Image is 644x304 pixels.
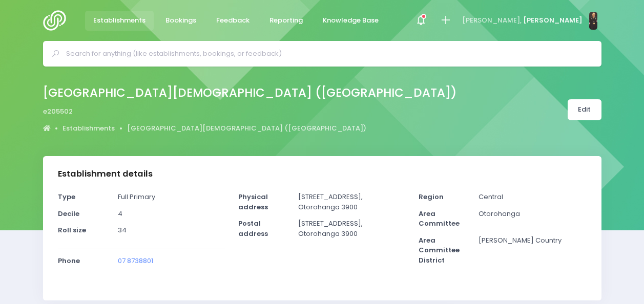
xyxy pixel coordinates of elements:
[479,192,586,202] p: Central
[238,219,268,238] strong: Postal address
[58,192,75,202] strong: Type
[298,192,406,212] p: [STREET_ADDRESS], Otorohanga 3900
[216,15,250,26] span: Feedback
[118,256,153,266] a: 07 8738801
[43,106,73,117] span: e205502
[85,11,154,31] a: Establishments
[419,192,444,202] strong: Region
[58,209,79,219] strong: Decile
[568,99,601,120] a: Edit
[479,209,586,219] p: Otorohanga
[269,15,303,26] span: Reporting
[208,11,258,31] a: Feedback
[58,225,86,235] strong: Roll size
[419,209,460,229] strong: Area Committee
[523,15,583,26] span: [PERSON_NAME]
[43,86,456,100] h2: [GEOGRAPHIC_DATA][DEMOGRAPHIC_DATA] ([GEOGRAPHIC_DATA])
[118,225,225,235] p: 34
[589,12,597,30] img: N
[315,11,387,31] a: Knowledge Base
[462,15,522,26] span: [PERSON_NAME],
[238,192,268,212] strong: Physical address
[127,123,366,134] a: [GEOGRAPHIC_DATA][DEMOGRAPHIC_DATA] ([GEOGRAPHIC_DATA])
[298,219,406,238] p: [STREET_ADDRESS], Otorohanga 3900
[118,209,225,219] p: 4
[419,235,460,265] strong: Area Committee District
[157,11,205,31] a: Bookings
[58,169,153,179] h3: Establishment details
[479,235,586,246] p: [PERSON_NAME] Country
[323,15,379,26] span: Knowledge Base
[93,15,146,26] span: Establishments
[63,123,115,134] a: Establishments
[43,10,72,31] img: Logo
[118,192,225,202] p: Full Primary
[261,11,311,31] a: Reporting
[66,46,587,61] input: Search for anything (like establishments, bookings, or feedback)
[165,15,196,26] span: Bookings
[58,256,80,266] strong: Phone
